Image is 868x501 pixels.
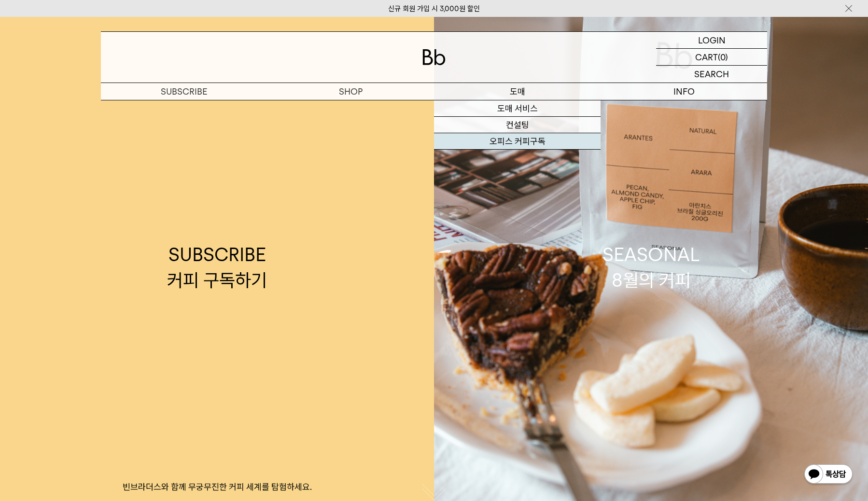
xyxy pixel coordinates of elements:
[388,4,480,13] a: 신규 회원 가입 시 3,000원 할인
[101,83,267,100] a: SUBSCRIBE
[656,49,767,66] a: CART (0)
[602,242,700,293] div: SEASONAL 8월의 커피
[698,32,726,48] p: LOGIN
[601,83,767,100] p: INFO
[803,463,854,487] img: 카카오톡 채널 1:1 채팅 버튼
[656,32,767,49] a: LOGIN
[167,242,267,293] div: SUBSCRIBE 커피 구독하기
[718,49,728,65] p: (0)
[695,49,718,65] p: CART
[434,117,601,133] a: 컨설팅
[434,100,601,117] a: 도매 서비스
[267,83,434,100] a: SHOP
[422,49,446,65] img: 로고
[694,66,729,83] p: SEARCH
[434,133,601,150] a: 오피스 커피구독
[434,83,601,100] p: 도매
